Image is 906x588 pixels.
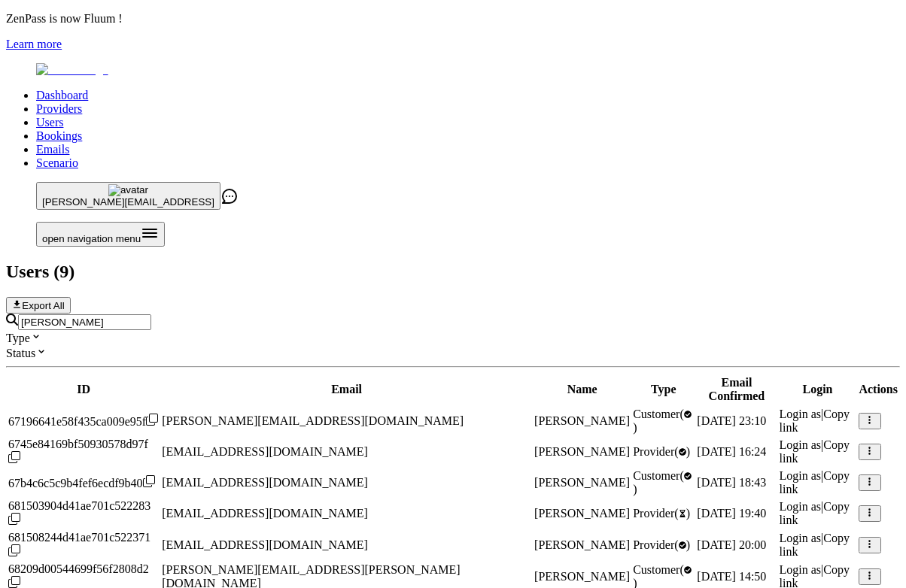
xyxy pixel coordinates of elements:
[534,476,630,489] span: [PERSON_NAME]
[780,438,822,451] span: Login as
[633,445,690,458] span: validated
[42,196,214,208] span: [PERSON_NAME][EMAIL_ADDRESS]
[8,438,159,466] div: Click to copy
[780,408,856,435] div: |
[8,499,159,528] div: Click to copy
[780,408,850,434] span: Copy link
[36,182,220,210] button: avatar[PERSON_NAME][EMAIL_ADDRESS]
[780,408,822,420] span: Login as
[633,469,692,496] span: validated
[36,63,108,77] img: Fluum Logo
[162,476,368,489] span: [EMAIL_ADDRESS][DOMAIN_NAME]
[6,38,62,50] a: Learn more
[36,102,82,115] a: Providers
[780,532,856,559] div: |
[8,531,159,559] div: Click to copy
[780,563,822,576] span: Login as
[780,500,850,526] span: Copy link
[8,375,160,404] th: ID
[633,408,692,434] span: validated
[780,532,850,558] span: Copy link
[633,507,690,520] span: pending
[108,184,148,196] img: avatar
[780,469,850,496] span: Copy link
[18,314,151,330] input: Search by email
[697,507,766,520] span: [DATE] 19:40
[161,375,532,404] th: Email
[36,222,165,247] button: Open menu
[697,538,766,551] span: [DATE] 20:00
[780,438,856,465] div: |
[6,12,900,26] p: ZenPass is now Fluum !
[858,375,898,404] th: Actions
[534,570,630,583] span: [PERSON_NAME]
[780,500,856,527] div: |
[6,330,900,345] div: Type
[697,570,766,583] span: [DATE] 14:50
[780,532,822,544] span: Login as
[36,129,82,142] a: Bookings
[162,445,368,458] span: [EMAIL_ADDRESS][DOMAIN_NAME]
[697,414,766,427] span: [DATE] 23:10
[780,500,822,513] span: Login as
[780,438,850,465] span: Copy link
[162,414,464,427] span: [PERSON_NAME][EMAIL_ADDRESS][DOMAIN_NAME]
[534,538,630,551] span: [PERSON_NAME]
[534,507,630,520] span: [PERSON_NAME]
[36,89,88,102] a: Dashboard
[780,469,856,496] div: |
[162,507,368,520] span: [EMAIL_ADDRESS][DOMAIN_NAME]
[8,414,159,429] div: Click to copy
[36,156,78,169] a: Scenario
[780,469,822,482] span: Login as
[696,375,777,404] th: Email Confirmed
[6,297,71,314] button: Export All
[36,143,69,156] a: Emails
[6,262,900,282] h2: Users ( 9 )
[632,375,695,404] th: Type
[534,414,630,427] span: [PERSON_NAME]
[534,375,631,404] th: Name
[534,445,630,458] span: [PERSON_NAME]
[162,538,368,551] span: [EMAIL_ADDRESS][DOMAIN_NAME]
[42,233,141,244] span: open navigation menu
[36,116,63,129] a: Users
[697,445,766,458] span: [DATE] 16:24
[633,538,690,551] span: validated
[8,475,159,490] div: Click to copy
[697,476,766,489] span: [DATE] 18:43
[779,375,857,404] th: Login
[6,345,900,360] div: Status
